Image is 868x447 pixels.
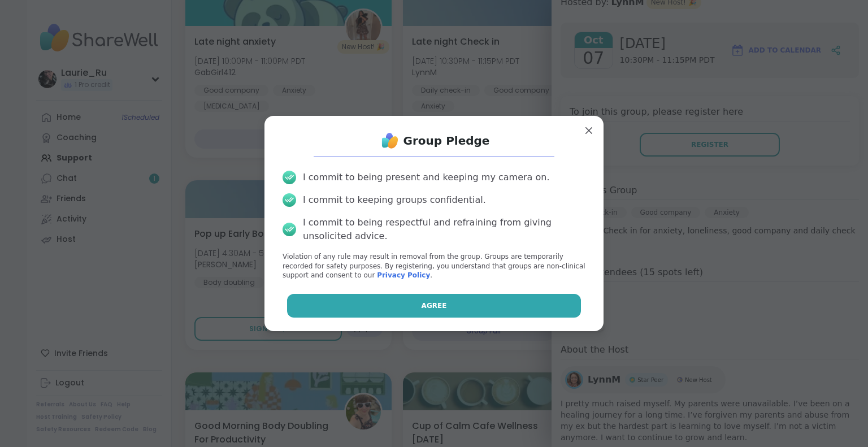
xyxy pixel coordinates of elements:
[377,271,430,279] a: Privacy Policy
[379,129,401,152] img: ShareWell Logo
[403,133,490,149] h1: Group Pledge
[303,193,486,207] div: I commit to keeping groups confidential.
[283,252,585,280] p: Violation of any rule may result in removal from the group. Groups are temporarily recorded for s...
[303,171,549,184] div: I commit to being present and keeping my camera on.
[422,301,447,311] span: Agree
[287,294,581,318] button: Agree
[303,216,585,243] div: I commit to being respectful and refraining from giving unsolicited advice.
